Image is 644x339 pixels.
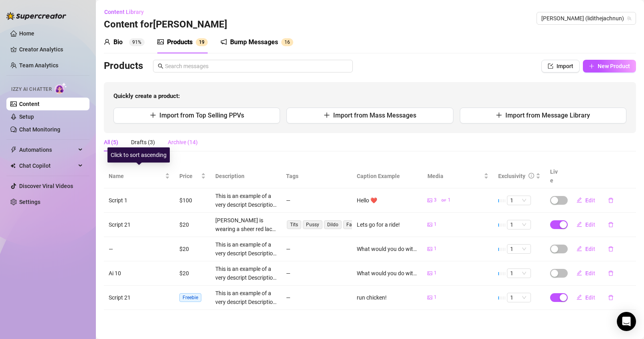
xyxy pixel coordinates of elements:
span: Import [557,63,573,69]
span: Edit [585,294,595,301]
span: Content Library [104,9,144,15]
button: delete [602,267,620,280]
span: 1 [434,221,437,228]
span: 1 [510,245,528,253]
span: picture [427,247,432,251]
button: Content Library [104,6,150,18]
span: plus [324,112,330,118]
th: Description [211,164,281,188]
span: gif [441,198,446,203]
span: 1 [510,196,528,205]
a: Discover Viral Videos [19,183,73,189]
div: Products [167,37,193,47]
td: Script 21 [104,213,175,237]
span: New Product [598,63,630,69]
span: Media [427,172,482,180]
span: 1 [284,39,287,45]
td: — [104,237,175,261]
span: Dildo [324,220,342,229]
a: Setup [19,114,34,120]
th: Name [104,164,175,188]
span: import [548,63,553,69]
div: Bump Messages [230,37,278,47]
span: picture [427,271,432,276]
span: team [627,16,632,21]
span: edit [576,246,582,251]
span: delete [608,295,614,300]
span: plus [496,112,502,118]
td: $20 [175,261,211,286]
button: delete [602,291,620,304]
span: 6 [287,39,290,45]
div: What would you do with me if you walked into the shower and saw me like this 😻 [357,245,418,253]
span: picture [157,39,164,45]
span: Freebie [179,293,201,302]
button: Import from Mass Messages [286,108,453,123]
span: Name [109,172,163,180]
img: Chat Copilot [10,163,16,169]
td: Ai 10 [104,261,175,286]
span: 1 [510,220,528,229]
div: Archive (14) [168,138,198,147]
div: Drafts (3) [131,138,155,147]
span: Import from Top Selling PPVs [159,112,244,119]
span: Amanda (lidithejachnun) [541,12,631,24]
span: Automations [19,143,76,156]
span: plus [589,63,594,69]
div: [PERSON_NAME] is wearing a sheer red lace [PERSON_NAME] that barely covers her busty tits and lea... [215,216,276,233]
span: delete [608,270,614,276]
div: This is an example of a very descript Description for the description that is needed in this exam... [215,265,276,282]
span: 9 [202,39,205,45]
th: Caption Example [352,164,423,188]
sup: 19 [196,38,208,46]
div: This is an example of a very descript Description for the description that is needed in this exam... [215,240,276,258]
span: Edit [585,246,595,252]
sup: 16 [281,38,293,46]
span: Chat Copilot [19,159,76,172]
span: Izzy AI Chatter [11,86,52,93]
span: delete [608,198,614,203]
span: Tits [287,220,301,229]
div: All (5) [104,138,118,147]
div: run chicken! [357,293,387,302]
sup: 91% [129,38,145,46]
button: delete [602,218,620,231]
div: This is an example of a very descript Description for the description that is needed in this exam... [215,289,276,306]
td: $20 [175,213,211,237]
button: Edit [570,194,602,207]
span: 3 [434,196,437,204]
button: Edit [570,291,602,304]
button: Edit [570,243,602,255]
span: info-circle [529,173,534,178]
span: edit [576,294,582,300]
span: 1 [434,269,437,277]
th: Media [423,164,493,188]
span: plus [150,112,156,118]
button: Import from Top Selling PPVs [113,108,280,123]
span: picture [427,222,432,227]
span: Pussy [303,220,322,229]
div: Open Intercom Messenger [617,312,636,331]
strong: Quickly create a product: [113,92,180,100]
span: edit [576,270,582,276]
div: Click to sort ascending [107,147,170,163]
button: Edit [570,218,602,231]
a: Content [19,101,40,107]
span: delete [608,222,614,227]
button: New Product [583,60,636,73]
td: $20 [175,237,211,261]
a: Creator Analytics [19,43,83,56]
th: Tags [281,164,352,188]
div: Hello ❤️ [357,196,377,205]
h3: Products [104,60,143,73]
th: Price [175,164,211,188]
span: picture [427,198,432,203]
td: — [281,261,352,286]
span: picture [427,295,432,300]
img: logo-BBDzfeDw.svg [6,12,66,20]
span: edit [576,221,582,227]
button: Edit [570,267,602,280]
span: delete [608,246,614,252]
span: notification [221,39,227,45]
a: Settings [19,199,40,205]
